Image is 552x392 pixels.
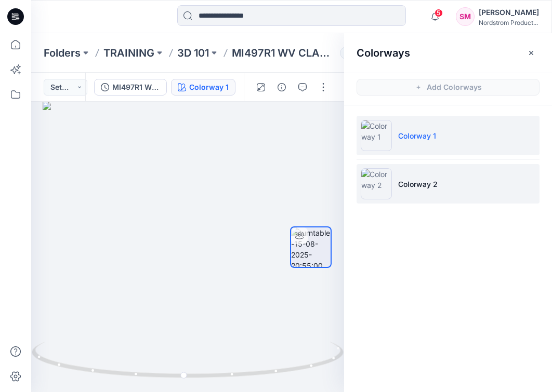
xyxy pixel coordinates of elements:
[44,46,81,60] a: Folders
[479,6,539,19] div: [PERSON_NAME]
[291,227,331,267] img: turntable-15-08-2025-20:55:00
[336,46,388,60] button: Legacy Style
[177,46,209,60] a: 3D 101
[435,9,443,17] span: 5
[361,120,392,151] img: Colorway 1
[340,47,388,59] span: Legacy Style
[398,179,438,190] p: Colorway 2
[232,46,336,60] p: MI497R1 WV CLASSIC FRT PANT
[103,46,154,60] a: TRAINING
[357,47,410,59] h2: Colorways
[361,168,392,199] img: Colorway 2
[171,79,235,96] button: Colorway 1
[189,82,229,93] div: Colorway 1
[456,7,475,26] div: SM
[112,82,160,93] div: MI497R1 WV CLASSIC FRT PANT
[398,130,436,141] p: Colorway 1
[479,19,539,26] div: Nordstrom Product...
[273,79,290,96] button: Details
[94,79,167,96] button: MI497R1 WV CLASSIC FRT PANT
